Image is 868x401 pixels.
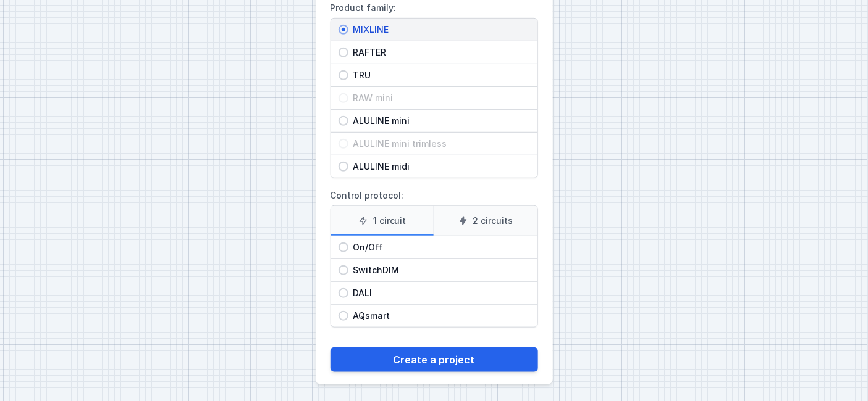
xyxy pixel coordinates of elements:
span: TRU [348,69,530,81]
input: On/Off [339,242,348,252]
input: MIXLINE [339,25,348,35]
span: MIXLINE [348,23,530,36]
span: SwitchDIM [348,264,530,276]
button: Create a project [331,347,538,372]
span: ALULINE mini [348,115,530,127]
span: ALULINE midi [348,160,530,173]
label: 2 circuits [434,206,537,236]
input: RAFTER [339,48,348,57]
input: AQsmart [339,311,348,321]
label: Control protocol: [331,186,538,328]
input: ALULINE mini [339,116,348,126]
label: 1 circuit [331,206,434,236]
input: SwitchDIM [339,265,348,275]
span: On/Off [348,241,530,254]
span: AQsmart [348,310,530,322]
span: DALI [348,287,530,299]
input: ALULINE midi [339,162,348,172]
input: TRU [339,70,348,80]
input: DALI [339,288,348,298]
span: RAFTER [348,46,530,59]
